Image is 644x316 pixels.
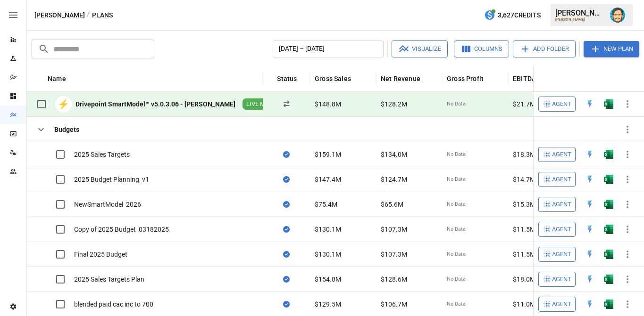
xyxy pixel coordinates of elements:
[283,175,290,184] div: Sync complete
[604,99,613,109] img: excel-icon.76473adf.svg
[584,41,639,57] button: New Plan
[538,147,576,162] button: Agent
[498,9,541,21] span: 3,627 Credits
[538,172,576,187] button: Agent
[74,250,127,259] div: Final 2025 Budget
[513,41,576,57] button: Add Folder
[283,150,290,159] div: Sync complete
[447,300,466,308] span: No Data
[538,97,576,112] button: Agent
[513,225,535,234] span: $11.5M
[585,250,594,259] img: quick-edit-flash.b8aec18c.svg
[585,275,594,284] div: Open in Quick Edit
[87,9,90,21] div: /
[283,250,290,259] div: Sync complete
[604,250,613,259] div: Open in Excel
[585,150,594,159] img: quick-edit-flash.b8aec18c.svg
[604,150,613,159] img: excel-icon.76473adf.svg
[555,8,604,17] div: [PERSON_NAME]
[447,75,484,82] div: Gross Profit
[74,225,169,234] div: Copy of 2025 Budget_03182025
[604,300,613,309] div: Open in Excel
[604,175,613,184] img: excel-icon.76473adf.svg
[513,275,535,284] span: $18.0M
[604,200,613,209] div: Open in Excel
[381,275,407,284] span: $128.6M
[277,75,297,82] div: Status
[74,175,149,184] div: 2025 Budget Planning_v1
[585,150,594,159] div: Open in Quick Edit
[315,300,341,309] span: $129.5M
[74,275,144,284] div: 2025 Sales Targets Plan
[604,175,613,184] div: Open in Excel
[604,150,613,159] div: Open in Excel
[381,250,407,259] span: $107.3M
[75,99,235,109] div: Drivepoint SmartModel™ v5.0.3.06 - [PERSON_NAME]
[513,99,535,109] span: $21.7M
[604,225,613,234] img: excel-icon.76473adf.svg
[604,225,613,234] div: Open in Excel
[585,200,594,209] img: quick-edit-flash.b8aec18c.svg
[555,17,604,22] div: [PERSON_NAME]
[480,7,544,24] button: 3,627Credits
[315,200,337,209] span: $75.4M
[552,174,571,185] span: Agent
[55,96,72,113] div: ⚡
[604,250,613,259] img: excel-icon.76473adf.svg
[513,300,535,309] span: $11.0M
[447,201,466,208] span: No Data
[513,175,535,184] span: $14.7M
[392,41,448,57] button: Visualize
[552,249,571,260] span: Agent
[273,41,384,57] button: [DATE] – [DATE]
[447,251,466,258] span: No Data
[34,9,85,21] button: [PERSON_NAME]
[447,176,466,183] span: No Data
[585,225,594,234] img: quick-edit-flash.b8aec18c.svg
[447,100,466,108] span: No Data
[585,99,594,109] div: Open in Quick Edit
[604,99,613,109] div: Open in Excel
[513,200,535,209] span: $15.3M
[538,247,576,262] button: Agent
[315,150,341,159] span: $159.1M
[454,41,509,57] button: Columns
[552,149,571,160] span: Agent
[381,99,407,109] span: $128.2M
[585,225,594,234] div: Open in Quick Edit
[610,8,625,23] img: Dana Basken
[447,151,466,158] span: No Data
[552,299,571,310] span: Agent
[538,297,576,312] button: Agent
[604,300,613,309] img: excel-icon.76473adf.svg
[604,275,613,284] div: Open in Excel
[381,200,403,209] span: $65.6M
[513,75,536,82] div: EBITDA
[54,125,79,134] div: Budgets
[315,275,341,284] span: $154.8M
[315,225,341,234] span: $130.1M
[48,75,66,82] div: Name
[552,199,571,210] span: Agent
[513,250,535,259] span: $11.5M
[381,175,407,184] span: $124.7M
[585,99,594,109] img: quick-edit-flash.b8aec18c.svg
[74,150,130,159] div: 2025 Sales Targets
[315,175,341,184] span: $147.4M
[315,99,341,109] span: $148.8M
[552,99,571,110] span: Agent
[585,200,594,209] div: Open in Quick Edit
[284,99,289,109] div: Updating in progress
[604,275,613,284] img: excel-icon.76473adf.svg
[585,275,594,284] img: quick-edit-flash.b8aec18c.svg
[447,275,466,283] span: No Data
[381,150,407,159] span: $134.0M
[283,225,290,234] div: Sync complete
[74,200,141,209] div: NewSmartModel_2026
[538,197,576,212] button: Agent
[552,274,571,285] span: Agent
[283,300,290,309] div: Sync complete
[315,75,351,82] div: Gross Sales
[447,226,466,233] span: No Data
